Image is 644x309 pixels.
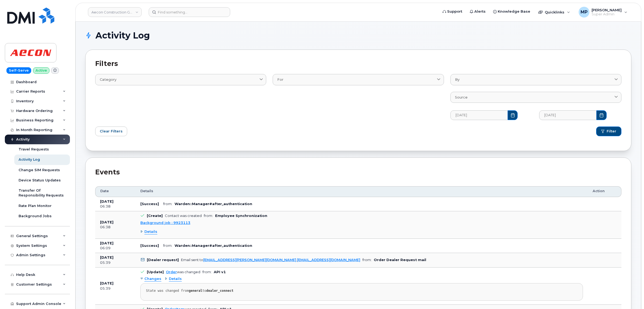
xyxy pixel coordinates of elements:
[203,258,296,262] a: [EMAIL_ADDRESS][PERSON_NAME][DOMAIN_NAME]
[100,260,131,265] div: 05:39
[596,110,607,120] button: Choose Date
[175,244,252,248] b: Warden::Manager#after_authentication
[277,77,283,82] span: For
[607,129,616,134] span: Filter
[206,289,233,293] strong: dealer_connect
[100,199,113,203] b: [DATE]
[100,281,113,285] b: [DATE]
[189,289,202,293] strong: general
[140,189,153,194] span: Details
[539,110,596,120] input: MM/DD/YYYY
[204,214,213,218] span: from:
[163,202,172,206] span: from:
[596,127,621,136] button: Filter
[297,258,360,262] a: [EMAIL_ADDRESS][DOMAIN_NAME]
[362,258,372,262] span: from:
[181,258,360,262] div: Email sent to ,
[175,202,252,206] b: Warden::Manager#after_authentication
[508,110,518,120] button: Choose Date
[100,246,131,251] div: 06:09
[450,74,621,85] a: By
[100,204,131,209] div: 06:38
[100,189,109,194] span: Date
[163,244,172,248] span: from:
[165,214,202,218] div: Contact was created
[450,92,621,103] a: Source
[95,127,127,136] button: Clear Filters
[95,167,621,177] div: Events
[214,270,226,274] b: API v1
[100,220,113,224] b: [DATE]
[144,276,161,282] span: Changes
[95,31,150,40] span: Activity Log
[140,244,159,248] b: [Success]
[100,241,113,245] b: [DATE]
[100,77,116,82] span: Category
[100,129,123,134] span: Clear Filters
[144,229,157,234] span: Details
[202,270,212,274] span: from:
[374,258,426,262] b: Order Dealer Request mail
[455,77,460,82] span: By
[588,186,621,197] th: Action
[100,225,131,230] div: 06:38
[100,255,113,259] b: [DATE]
[169,276,182,282] span: Details
[100,286,131,291] div: 05:39
[95,74,266,85] a: Category
[147,270,164,274] b: [Update]
[166,270,177,274] a: Order
[95,59,621,68] h2: Filters
[455,95,468,100] span: Source
[140,221,190,225] a: Background job : 9923113
[166,270,200,274] div: was changed
[146,289,577,293] div: State was changed from to
[147,258,179,262] b: [Dealer request]
[273,74,444,85] a: For
[215,214,267,218] b: Employee Synchronization
[450,110,508,120] input: MM/DD/YYYY
[147,214,163,218] b: [Create]
[140,202,159,206] b: [Success]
